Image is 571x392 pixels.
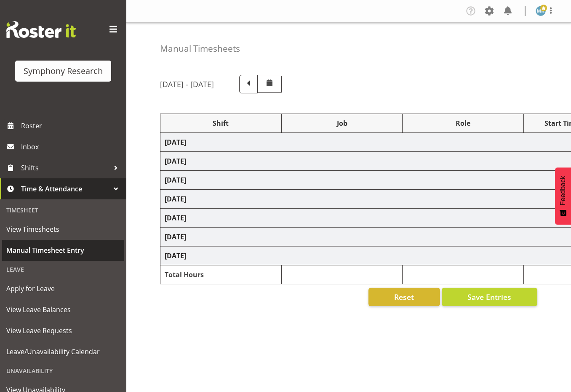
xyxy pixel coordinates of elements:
a: View Leave Balances [2,299,124,320]
img: marama-rihari1262.jpg [536,6,546,16]
button: Save Entries [442,288,537,306]
span: Leave/Unavailability Calendar [6,345,120,358]
div: Symphony Research [24,65,103,77]
img: Rosterit website logo [6,21,76,38]
span: Inbox [21,140,122,153]
div: Shift [165,118,277,128]
span: Save Entries [467,291,511,302]
span: Reset [394,291,414,302]
span: Time & Attendance [21,183,109,195]
span: Shifts [21,162,109,174]
button: Feedback - Show survey [555,167,571,225]
div: Leave [2,261,124,278]
h4: Manual Timesheets [160,44,240,53]
a: Manual Timesheet Entry [2,240,124,261]
div: Role [407,118,519,128]
a: Apply for Leave [2,278,124,299]
div: Job [286,118,398,128]
div: Unavailability [2,362,124,379]
span: View Leave Requests [6,324,120,337]
h5: [DATE] - [DATE] [160,79,214,89]
span: Feedback [559,176,567,205]
a: Leave/Unavailability Calendar [2,341,124,362]
button: Reset [368,288,440,306]
span: Roster [21,119,122,132]
div: Timesheet [2,201,124,219]
span: View Timesheets [6,223,120,236]
a: View Leave Requests [2,320,124,341]
span: View Leave Balances [6,303,120,316]
span: Manual Timesheet Entry [6,244,120,257]
td: Total Hours [160,265,282,284]
span: Apply for Leave [6,282,120,295]
a: View Timesheets [2,219,124,240]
